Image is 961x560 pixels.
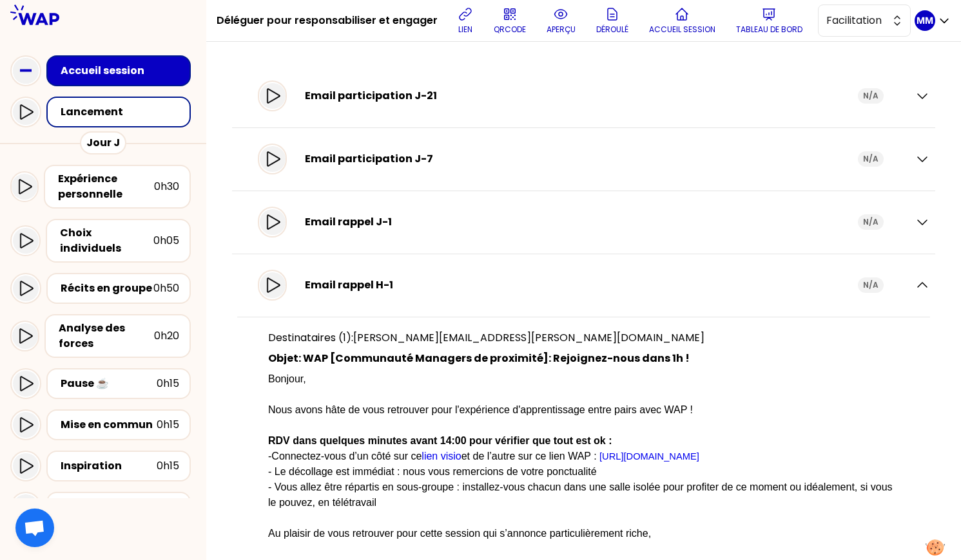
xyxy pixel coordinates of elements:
[547,24,576,35] p: aperçu
[268,526,899,541] p: Au plaisir de vous retrouver pour cette session qui s’annonce particulièrement riche,
[59,321,154,351] div: Analyse des forces
[858,277,884,293] div: N/A
[15,509,54,547] div: Ouvrir le chat
[858,214,884,230] div: N/A
[422,451,461,462] a: lien visio
[61,458,157,474] div: Inspiration
[157,417,179,433] div: 0h15
[268,351,899,366] p: Objet: WAP [Communauté Managers de proximité]: Rejoignez-nous dans 1h !
[541,1,581,40] button: aperçu
[858,88,884,104] div: N/A
[268,464,899,480] p: - Le décollage est immédiat : nous vous remercions de votre ponctualité
[644,1,721,40] button: Accueil session
[268,330,899,346] p: Destinataires (1):
[61,63,184,79] div: Accueil session
[599,451,699,462] a: [URL][DOMAIN_NAME]
[268,451,271,462] span: -
[61,417,157,433] div: Mise en commun
[61,376,157,391] div: Pause ☕️
[60,225,153,256] div: Choix individuels
[305,151,858,167] div: Email participation J-7
[826,13,884,28] span: Facilitation
[489,1,531,40] button: QRCODE
[736,24,802,35] p: Tableau de bord
[915,10,951,31] button: MM
[61,281,153,296] div: Récits en groupe
[157,376,179,391] div: 0h15
[649,24,715,35] p: Accueil session
[58,171,154,202] div: Expérience personnelle
[268,404,693,415] span: Nous avons hâte de vous retrouver pour l'expérience d'apprentissage entre pairs avec WAP !
[268,373,306,384] span: Bonjour,
[154,179,179,194] div: 0h30
[591,1,634,40] button: Déroulé
[305,277,858,293] div: Email rappel H-1
[157,458,179,474] div: 0h15
[154,328,179,344] div: 0h20
[268,435,612,446] strong: RDV dans quelques minutes avant 14:00 pour vérifier que tout est ok :
[305,214,858,230] div: Email rappel J-1
[858,151,884,167] div: N/A
[917,14,933,27] p: MM
[268,480,899,510] p: - Vous allez être répartis en sous-groupe : installez-vous chacun dans une salle isolée pour prof...
[731,1,808,40] button: Tableau de bord
[80,131,126,154] div: Jour J
[305,88,858,104] div: Email participation J-21
[353,330,704,345] a: [PERSON_NAME][EMAIL_ADDRESS][PERSON_NAME][DOMAIN_NAME]
[818,5,911,37] button: Facilitation
[153,281,179,296] div: 0h50
[268,449,899,464] p: Connectez-vous d’un côté sur ce et de l’autre sur ce lien WAP :
[458,24,472,35] p: lien
[61,104,184,120] div: Lancement
[153,233,179,248] div: 0h05
[494,24,526,35] p: QRCODE
[452,1,478,40] button: lien
[596,24,628,35] p: Déroulé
